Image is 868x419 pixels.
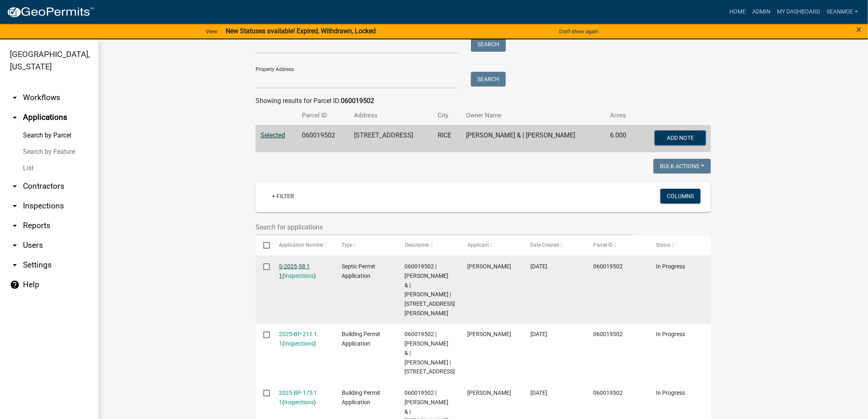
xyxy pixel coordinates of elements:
[749,4,774,20] a: Admin
[656,331,685,337] span: In Progress
[297,106,349,125] th: Parcel ID
[349,125,433,152] td: [STREET_ADDRESS]
[260,131,285,139] a: Selected
[10,280,20,290] i: help
[605,106,637,125] th: Acres
[397,236,460,255] datatable-header-cell: Description
[256,236,271,255] datatable-header-cell: Select
[656,242,670,248] span: Status
[461,125,605,152] td: [PERSON_NAME] & | [PERSON_NAME]
[530,389,547,396] span: 07/24/2025
[203,25,221,38] a: View
[655,131,706,145] button: Add Note
[10,221,20,231] i: arrow_drop_down
[653,159,711,174] button: Bulk Actions
[585,236,648,255] datatable-header-cell: Parcel ID
[405,331,455,375] span: 060019502 | DAVID W BLOMMEL & | MELISSA BLOMMEL | 4155 135TH ST NW
[656,389,685,396] span: In Progress
[334,236,397,255] datatable-header-cell: Type
[471,72,506,87] button: Search
[857,25,862,34] button: Close
[405,263,455,316] span: 060019502 | DAVID W BLOMMEL & | MELISSA BLOMMEL | 4155 135TH ST NW RICE MN 56367
[433,125,461,152] td: RICE
[468,331,512,337] span: Sean Moe
[593,331,623,337] span: 060019502
[823,4,861,20] a: SeanMoe
[468,242,489,248] span: Applicant
[265,189,301,204] a: + Filter
[342,263,376,279] span: Septic Permit Application
[667,134,694,141] span: Add Note
[256,96,711,106] div: Showing results for Parcel ID:
[285,340,314,347] a: Inspections
[342,331,381,347] span: Building Permit Application
[341,97,374,105] strong: 060019502
[285,272,314,279] a: Inspections
[256,219,633,236] input: Search for applications
[279,388,327,407] div: ( )
[10,240,20,250] i: arrow_drop_down
[433,106,461,125] th: City
[279,331,318,347] a: 2025-BP-211 1 1
[523,236,585,255] datatable-header-cell: Date Created
[726,4,749,20] a: Home
[342,389,381,405] span: Building Permit Application
[279,263,310,279] a: S-2025-58 1 1
[530,242,559,248] span: Date Created
[349,106,433,125] th: Address
[774,4,823,20] a: My Dashboard
[460,236,523,255] datatable-header-cell: Applicant
[656,263,685,270] span: In Progress
[285,399,314,405] a: Inspections
[530,331,547,337] span: 08/19/2025
[471,37,506,52] button: Search
[405,242,430,248] span: Description
[10,201,20,211] i: arrow_drop_down
[468,389,512,396] span: Scott Kiffmeyer
[530,263,547,270] span: 08/19/2025
[279,242,324,248] span: Application Number
[605,125,637,152] td: 6.000
[297,125,349,152] td: 060019502
[648,236,711,255] datatable-header-cell: Status
[226,27,376,35] strong: New Statuses available! Expired, Withdrawn, Locked
[342,242,353,248] span: Type
[279,389,318,405] a: 2025-BP-175 1 1
[279,262,327,281] div: ( )
[461,106,605,125] th: Owner Name
[10,260,20,270] i: arrow_drop_down
[10,181,20,191] i: arrow_drop_down
[593,263,623,270] span: 060019502
[271,236,334,255] datatable-header-cell: Application Number
[857,24,862,35] span: ×
[10,112,20,122] i: arrow_drop_up
[593,389,623,396] span: 060019502
[556,25,602,38] button: Don't show again
[660,189,701,204] button: Columns
[468,263,512,270] span: Sean Moe
[279,330,327,348] div: ( )
[593,242,613,248] span: Parcel ID
[10,93,20,103] i: arrow_drop_down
